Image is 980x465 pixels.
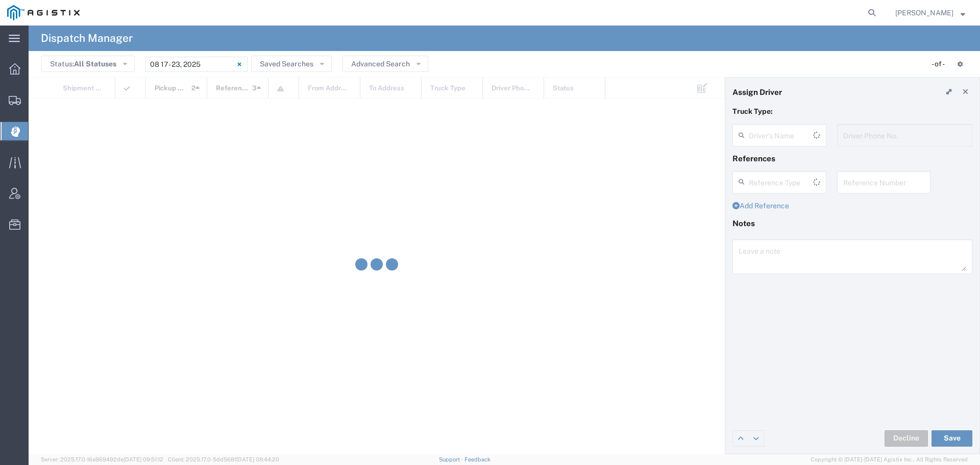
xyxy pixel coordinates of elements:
[748,431,764,446] a: Edit next row
[439,456,464,462] a: Support
[732,87,782,96] h4: Assign Driver
[124,456,163,462] span: [DATE] 09:51:12
[342,56,428,72] button: Advanced Search
[732,218,972,228] h4: Notes
[236,456,279,462] span: [DATE] 08:44:20
[932,430,972,447] button: Save
[732,154,972,163] h4: References
[895,7,966,19] button: [PERSON_NAME]
[7,5,80,20] img: logo
[41,456,163,462] span: Server: 2025.17.0-16a969492de
[733,431,748,446] a: Edit previous row
[895,7,953,18] span: Robert Casaus
[41,26,133,51] h4: Dispatch Manager
[41,56,135,72] button: Status:All Statuses
[464,456,491,462] a: Feedback
[932,59,949,69] div: - of -
[251,56,332,72] button: Saved Searches
[168,456,279,462] span: Client: 2025.17.0-5dd568f
[74,60,116,68] span: All Statuses
[811,455,968,464] span: Copyright © [DATE]-[DATE] Agistix Inc., All Rights Reserved
[732,202,789,210] a: Add Reference
[732,106,972,117] p: Truck Type:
